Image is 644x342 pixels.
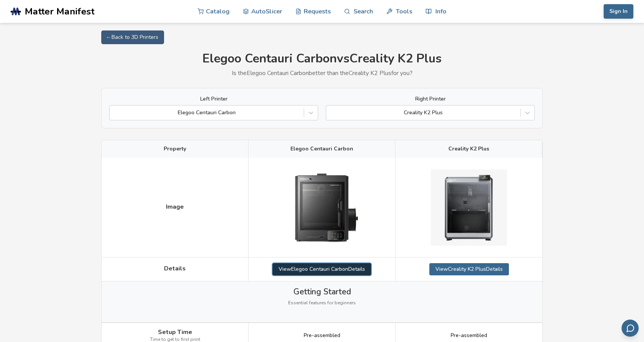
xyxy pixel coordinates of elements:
span: Matter Manifest [25,6,94,17]
button: Send feedback via email [622,320,639,337]
a: ← Back to 3D Printers [101,30,164,44]
span: Elegoo Centauri Carbon [290,146,353,152]
img: Creality K2 Plus [431,169,507,246]
label: Right Printer [326,96,535,102]
span: Pre-assembled [451,332,487,339]
input: Elegoo Centauri Carbon [113,110,115,116]
span: Getting Started [293,287,351,296]
span: Essential features for beginners [288,300,356,306]
img: Elegoo Centauri Carbon [284,163,360,251]
button: Sign In [604,4,633,19]
label: Left Printer [109,96,318,102]
span: Property [164,146,186,152]
span: Creality K2 Plus [448,146,489,152]
input: Creality K2 Plus [330,110,332,116]
span: Details [164,265,186,272]
a: ViewElegoo Centauri CarbonDetails [273,263,371,275]
span: Setup Time [158,329,192,336]
p: Is the Elegoo Centauri Carbon better than the Creality K2 Plus for you? [101,70,543,77]
h1: Elegoo Centauri Carbon vs Creality K2 Plus [101,52,543,66]
span: Image [166,203,184,210]
span: Pre-assembled [304,332,340,339]
a: ViewCreality K2 PlusDetails [429,263,509,275]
